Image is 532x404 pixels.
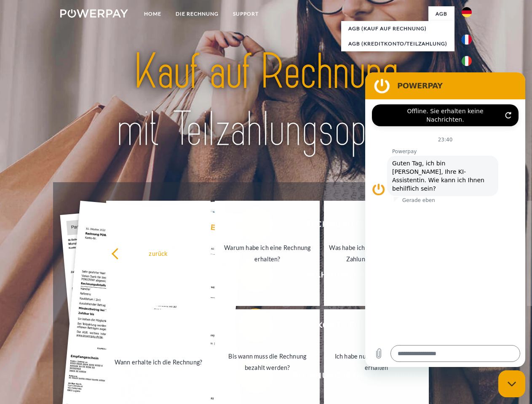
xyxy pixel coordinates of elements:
[341,36,454,51] a: AGB (Kreditkonto/Teilzahlung)
[498,370,525,397] iframe: Schaltfläche zum Öffnen des Messaging-Fensters; Konversation läuft
[137,6,168,21] a: Home
[168,6,226,21] a: DIE RECHNUNG
[341,21,454,36] a: AGB (Kauf auf Rechnung)
[365,72,525,367] iframe: Messaging-Fenster
[329,242,424,265] div: Was habe ich noch offen, ist meine Zahlung eingegangen?
[329,351,424,373] div: Ich habe nur eine Teillieferung erhalten
[462,35,472,45] img: fr
[60,9,128,18] img: logo-powerpay-white.svg
[428,6,454,21] a: agb
[80,40,452,161] img: title-powerpay_de.svg
[462,7,472,17] img: de
[220,351,315,373] div: Bis wann muss die Rechnung bezahlt werden?
[220,242,315,265] div: Warum habe ich eine Rechnung erhalten?
[324,201,429,306] a: Was habe ich noch offen, ist meine Zahlung eingegangen?
[226,6,266,21] a: SUPPORT
[462,56,472,66] img: it
[111,247,206,259] div: zurück
[111,356,206,367] div: Wann erhalte ich die Rechnung?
